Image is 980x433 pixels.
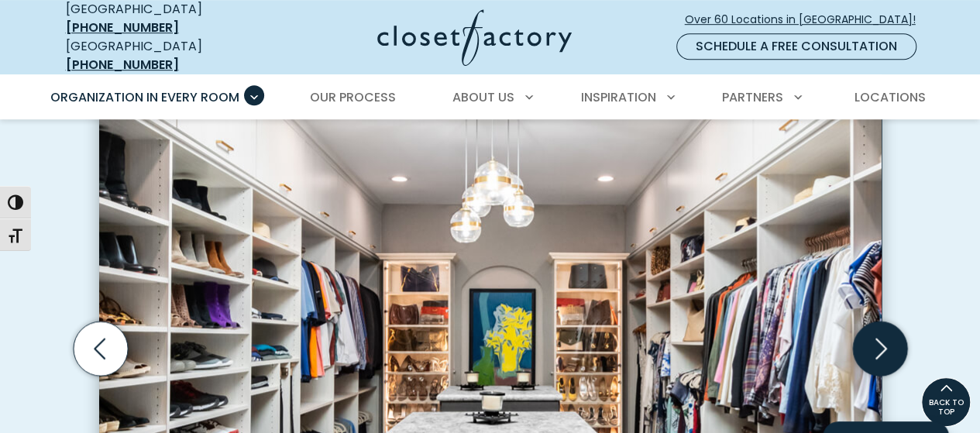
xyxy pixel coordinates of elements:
a: BACK TO TOP [921,377,971,427]
span: Locations [854,88,925,106]
div: [GEOGRAPHIC_DATA] [66,37,256,74]
button: Previous slide [67,315,134,382]
a: Schedule a Free Consultation [676,33,916,60]
span: About Us [452,88,514,106]
a: [PHONE_NUMBER] [66,19,179,36]
span: BACK TO TOP [922,398,970,417]
button: Next slide [847,315,913,382]
img: Closet Factory Logo [377,9,572,66]
span: Over 60 Locations in [GEOGRAPHIC_DATA]! [685,12,928,28]
span: Partners [722,88,783,106]
a: Over 60 Locations in [GEOGRAPHIC_DATA]! [684,6,929,33]
span: Organization in Every Room [50,88,239,106]
span: Inspiration [581,88,656,106]
a: [PHONE_NUMBER] [66,56,179,74]
nav: Primary Menu [40,76,941,119]
span: Our Process [310,88,396,106]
